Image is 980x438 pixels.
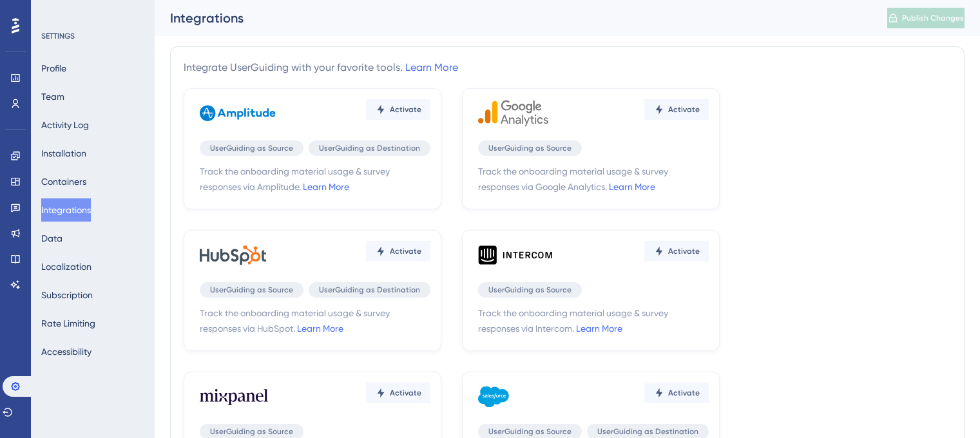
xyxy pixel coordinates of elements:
a: Learn More [609,182,655,192]
button: Activate [644,241,709,262]
div: Integrations [170,9,855,27]
span: Activate [668,104,700,115]
span: Track the onboarding material usage & survey responses via Google Analytics. [478,164,709,195]
button: Publish Changes [887,8,965,28]
div: Integrate UserGuiding with your favorite tools. [184,60,458,75]
a: Learn More [303,182,349,192]
span: UserGuiding as Source [488,285,572,295]
span: UserGuiding as Source [488,143,572,153]
button: Integrations [41,198,91,222]
a: Learn More [576,323,622,334]
span: Activate [390,104,421,115]
button: Data [41,227,62,250]
button: Accessibility [41,340,91,363]
button: Rate Limiting [41,312,95,335]
button: Installation [41,142,86,165]
button: Profile [41,57,66,80]
span: UserGuiding as Source [210,285,293,295]
button: Activate [366,241,430,262]
div: SETTINGS [41,31,146,41]
span: UserGuiding as Destination [319,143,420,153]
button: Activate [644,99,709,120]
span: Track the onboarding material usage & survey responses via HubSpot. [200,305,430,336]
button: Activity Log [41,113,89,137]
span: Track the onboarding material usage & survey responses via Amplitude. [200,164,430,195]
span: UserGuiding as Source [210,143,293,153]
button: Activate [366,99,430,120]
button: Subscription [41,283,93,307]
span: Track the onboarding material usage & survey responses via Intercom. [478,305,709,336]
span: UserGuiding as Destination [597,426,698,437]
span: Publish Changes [902,13,964,23]
span: UserGuiding as Source [488,426,572,437]
span: Activate [390,388,421,398]
span: UserGuiding as Destination [319,285,420,295]
span: Activate [390,246,421,256]
button: Localization [41,255,91,278]
button: Activate [366,383,430,403]
span: Activate [668,246,700,256]
a: Learn More [297,323,343,334]
span: UserGuiding as Source [210,426,293,437]
button: Activate [644,383,709,403]
button: Containers [41,170,86,193]
span: Activate [668,388,700,398]
button: Team [41,85,64,108]
a: Learn More [405,61,458,73]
